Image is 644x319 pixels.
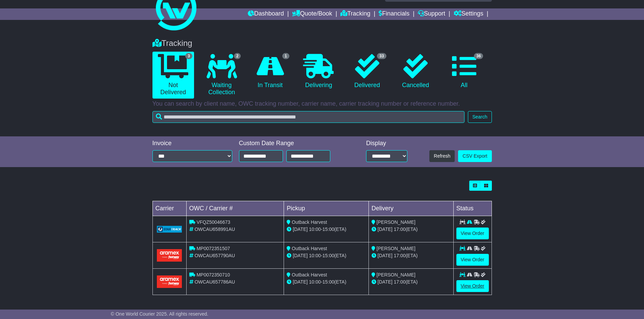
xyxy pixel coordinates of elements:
span: [DATE] [293,279,308,285]
span: Outback Harvest [292,246,327,251]
button: Refresh [429,150,455,162]
div: Display [366,140,407,147]
td: OWC / Carrier # [186,201,284,216]
span: OWCAU657790AU [194,253,235,258]
a: 3 Not Delivered [152,52,194,99]
span: [DATE] [378,279,392,285]
p: You can search by client name, OWC tracking number, carrier name, carrier tracking number or refe... [152,100,492,108]
span: 17:00 [394,227,406,232]
a: View Order [456,280,489,292]
span: [PERSON_NAME] [377,272,415,277]
span: [PERSON_NAME] [377,219,415,225]
a: 36 All [443,52,485,91]
span: OWCAU657786AU [194,279,235,285]
a: Quote/Book [292,8,332,20]
span: 10:00 [309,253,321,258]
img: GetCarrierServiceLogo [157,226,182,233]
span: 33 [377,53,386,59]
a: Dashboard [248,8,284,20]
img: Aramex.png [157,275,182,288]
img: Aramex.png [157,249,182,262]
span: OWCAU658991AU [194,227,235,232]
div: Tracking [149,38,495,48]
div: - (ETA) [287,226,366,233]
div: Custom Date Range [239,140,348,147]
span: Outback Harvest [292,272,327,277]
span: 1 [282,53,289,59]
span: [DATE] [293,227,308,232]
a: 33 Delivered [346,52,388,91]
a: Cancelled [395,52,436,91]
span: [DATE] [293,253,308,258]
span: VFQZ50046673 [196,219,230,225]
span: 17:00 [394,253,406,258]
a: 1 In Transit [249,52,291,91]
div: (ETA) [372,252,451,259]
div: (ETA) [372,226,451,233]
span: MP0072350710 [196,272,230,277]
a: Tracking [340,8,370,20]
div: - (ETA) [287,252,366,259]
span: 2 [234,53,241,59]
span: MP0072351507 [196,246,230,251]
a: View Order [456,228,489,239]
span: 10:00 [309,227,321,232]
td: Pickup [284,201,369,216]
div: - (ETA) [287,278,366,286]
td: Delivery [368,201,453,216]
div: (ETA) [372,278,451,286]
a: CSV Export [458,150,492,162]
span: 15:00 [323,227,334,232]
span: Outback Harvest [292,219,327,225]
a: Financials [379,8,409,20]
span: [DATE] [378,253,392,258]
span: 15:00 [323,279,334,285]
div: Invoice [152,140,232,147]
span: [DATE] [378,227,392,232]
a: View Order [456,254,489,266]
span: [PERSON_NAME] [377,246,415,251]
a: 2 Waiting Collection [201,52,242,99]
span: 10:00 [309,279,321,285]
span: © One World Courier 2025. All rights reserved. [111,311,209,317]
a: Delivering [298,52,339,91]
span: 36 [474,53,483,59]
td: Carrier [152,201,186,216]
span: 15:00 [323,253,334,258]
span: 17:00 [394,279,406,285]
td: Status [453,201,492,216]
a: Support [418,8,445,20]
a: Settings [454,8,483,20]
button: Search [468,111,492,123]
span: 3 [185,53,192,59]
